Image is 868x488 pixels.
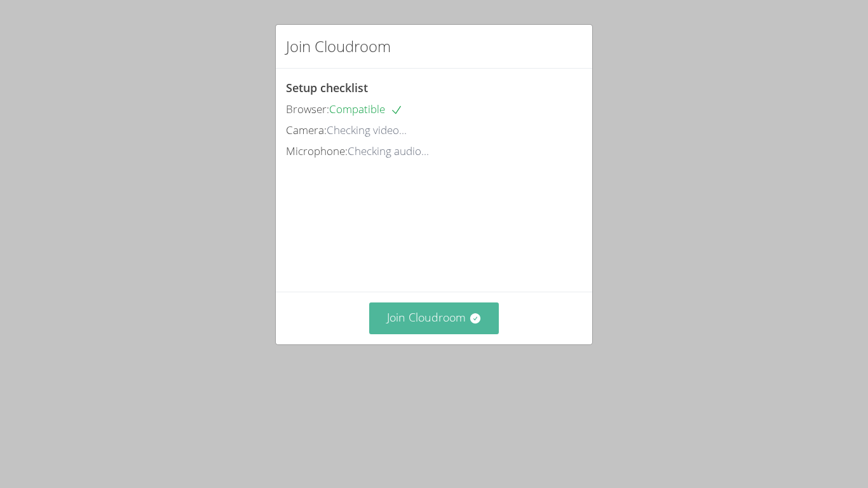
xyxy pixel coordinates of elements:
span: Browser: [286,102,329,116]
span: Compatible [329,102,403,116]
span: Checking audio... [348,144,429,158]
button: Join Cloudroom [369,302,499,334]
h2: Join Cloudroom [286,35,391,58]
span: Microphone: [286,144,348,158]
span: Setup checklist [286,80,368,95]
span: Camera: [286,123,327,137]
span: Checking video... [327,123,407,137]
